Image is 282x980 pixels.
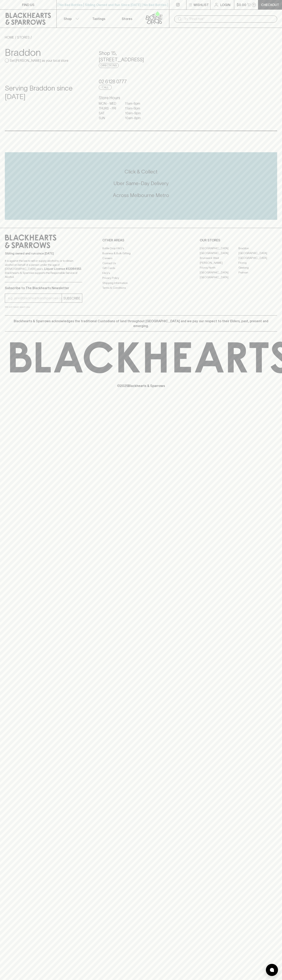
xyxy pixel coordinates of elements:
[253,4,255,6] p: 0
[200,238,277,243] p: OUR STORES
[238,260,277,265] a: Fitzroy
[5,251,82,255] p: Sibling owned and run since [DATE]
[44,267,81,270] strong: Liquor License #32064953
[102,266,180,271] a: Gift Cards
[125,111,145,116] p: 10am - 9pm
[22,2,34,7] p: FIND US
[238,265,277,270] a: Geelong
[63,296,80,301] p: SUBSCRIBE
[238,255,277,260] a: [GEOGRAPHIC_DATA]
[102,286,180,290] a: Terms & Conditions
[200,260,238,265] a: [PERSON_NAME]
[200,275,238,280] a: [GEOGRAPHIC_DATA]
[99,85,112,90] a: Call
[102,246,180,251] a: Bottle Drop FAQ's
[5,152,277,220] div: Call to action block
[238,246,277,251] a: Braddon
[200,270,238,275] a: [GEOGRAPHIC_DATA]
[10,58,68,63] p: Set [PERSON_NAME] as your local store
[99,63,119,68] a: Directions
[8,295,62,301] input: e.g. jane@blackheartsandsparrows.com.au
[99,106,119,111] p: THURS - FRI
[113,10,141,28] a: Stores
[99,101,119,106] p: MON - WED
[125,101,145,106] p: 11am - 8pm
[200,246,238,251] a: [GEOGRAPHIC_DATA]
[125,106,145,111] p: 11am - 9pm
[238,270,277,275] a: Prahran
[5,286,82,290] p: Subscribe to The Blackhearts Newsletter
[8,319,274,328] p: Blackhearts & Sparrows acknowledges the traditional Custodians of land throughout [GEOGRAPHIC_DAT...
[99,116,119,120] p: SUN
[64,16,72,21] p: Shop
[102,280,180,285] a: Shipping Information
[5,84,89,101] h4: Serving Braddon since [DATE]
[102,238,180,243] p: OTHER AREAS
[184,16,274,22] input: Try "Pinot noir"
[200,265,238,270] a: Fitzroy North
[5,180,277,187] h5: Uber Same-Day Delivery
[17,35,30,39] a: STORES
[99,50,183,63] h5: Shop 15 , [STREET_ADDRESS]
[5,259,82,279] p: It is against the law to sell or supply alcohol to, or to obtain alcohol on behalf of a person un...
[102,251,180,256] a: Business & Bulk Gifting
[125,116,145,120] p: 10am - 8pm
[92,16,105,21] p: Tastings
[99,111,119,116] p: SAT
[85,10,113,28] a: Tastings
[270,968,274,972] img: bubble-icon
[194,2,209,7] p: Wishlist
[99,78,183,85] h5: 02 6128 0777
[261,2,279,7] p: Checkout
[238,251,277,255] a: [GEOGRAPHIC_DATA]
[122,16,132,21] p: Stores
[237,2,246,7] p: $0.00
[5,305,82,309] p: We will never spam you
[102,271,180,275] a: FAQ's
[57,10,85,28] button: Shop
[200,255,238,260] a: Brunswick West
[102,261,180,266] a: Contact Us
[5,47,89,58] h3: Braddon
[102,256,180,261] a: Careers
[200,251,238,255] a: [GEOGRAPHIC_DATA]
[220,2,230,7] p: Login
[5,168,277,175] h5: Click & Collect
[5,192,277,199] h5: Across Melbourne Metro
[5,35,14,39] a: HOME
[102,276,180,280] a: Privacy Policy
[99,95,183,101] h6: Store Hours
[62,294,82,302] button: SUBSCRIBE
